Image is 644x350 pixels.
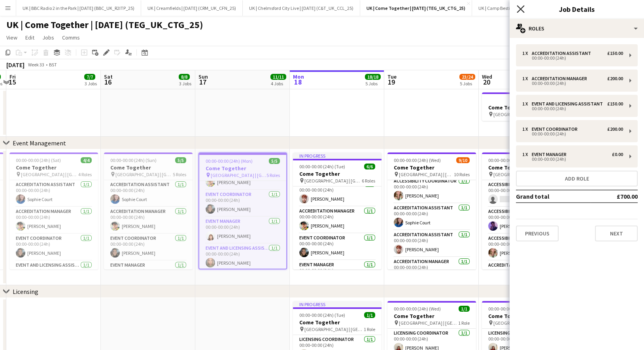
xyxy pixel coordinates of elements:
[13,139,66,147] div: Event Management
[459,74,475,80] span: 23/24
[362,178,375,184] span: 6 Roles
[364,326,375,332] span: 1 Role
[387,257,476,284] app-card-role: Accreditation Manager1/100:00-00:00 (24h)
[104,152,193,269] div: 00:00-00:00 (24h) (Sun)5/5Come Together [GEOGRAPHIC_DATA] | [GEOGRAPHIC_DATA], [GEOGRAPHIC_DATA]5...
[115,171,173,177] span: [GEOGRAPHIC_DATA] | [GEOGRAPHIC_DATA], [GEOGRAPHIC_DATA]
[454,171,470,177] span: 10 Roles
[110,157,157,163] span: 00:00-00:00 (24h) (Sun)
[42,34,54,41] span: Jobs
[532,152,570,157] div: Event Manager
[482,312,570,320] h3: Come Together
[522,107,623,111] div: 00:00-00:00 (24h)
[198,152,287,269] div: 00:00-00:00 (24h) (Mon)5/5Come Together [GEOGRAPHIC_DATA] | [GEOGRAPHIC_DATA], [GEOGRAPHIC_DATA]5...
[9,234,98,261] app-card-role: Event Coordinator1/100:00-00:00 (24h)[PERSON_NAME]
[21,171,78,177] span: [GEOGRAPHIC_DATA] | [GEOGRAPHIC_DATA], [GEOGRAPHIC_DATA]
[85,81,97,87] div: 3 Jobs
[78,171,92,177] span: 4 Roles
[104,261,193,288] app-card-role: Event Manager1/100:00-00:00 (24h)
[460,81,475,87] div: 5 Jobs
[510,19,644,38] div: Roles
[6,34,17,41] span: View
[9,207,98,234] app-card-role: Accreditation Manager1/100:00-00:00 (24h)[PERSON_NAME]
[510,4,644,14] h3: Job Details
[9,261,98,288] app-card-role: Event and Licensing Assistant1/100:00-00:00 (24h)
[198,73,208,80] span: Sun
[522,132,623,136] div: 00:00-00:00 (24h)
[482,180,570,207] app-card-role: Accessibility Coordinator0/100:00-00:00 (24h)
[84,74,95,80] span: 7/7
[522,126,532,132] div: 1 x
[293,152,381,269] app-job-card: In progress00:00-00:00 (24h) (Tue)6/6Come Together [GEOGRAPHIC_DATA] | [GEOGRAPHIC_DATA], [GEOGRA...
[9,152,98,269] app-job-card: 00:00-00:00 (24h) (Sat)4/4Come Together [GEOGRAPHIC_DATA] | [GEOGRAPHIC_DATA], [GEOGRAPHIC_DATA]4...
[522,51,532,56] div: 1 x
[387,177,476,203] app-card-role: Accessibility Coordinator1/100:00-00:00 (24h)[PERSON_NAME]
[482,207,570,234] app-card-role: Accessibility Coordinator1/100:00-00:00 (24h)[PERSON_NAME]
[16,0,141,16] button: UK | BBC Radio 2 in the Park | [DATE] (BBC_UK_R2ITP_25)
[595,226,638,241] button: Next
[365,81,380,87] div: 5 Jobs
[211,172,266,178] span: [GEOGRAPHIC_DATA] | [GEOGRAPHIC_DATA], [GEOGRAPHIC_DATA]
[482,234,570,261] app-card-role: Accessibility Coordinator1/100:00-00:00 (24h)[PERSON_NAME]
[522,76,532,81] div: 1 x
[607,126,623,132] div: £200.00
[293,233,381,260] app-card-role: Event Coordinator1/100:00-00:00 (24h)[PERSON_NAME]
[103,77,113,87] span: 16
[365,74,381,80] span: 18/18
[9,180,98,207] app-card-role: Accreditation Assistant1/100:00-00:00 (24h)Sophie Court
[26,62,46,68] span: Week 33
[6,19,203,31] h1: UK | Come Together | [DATE] (TEG_UK_CTG_25)
[179,81,191,87] div: 3 Jobs
[104,234,193,261] app-card-role: Event Coordinator1/100:00-00:00 (24h)[PERSON_NAME]
[482,152,570,269] app-job-card: 00:00-00:00 (24h) (Thu)9/10Come Together [GEOGRAPHIC_DATA] | [GEOGRAPHIC_DATA], [GEOGRAPHIC_DATA]...
[387,230,476,257] app-card-role: Accreditation Assistant1/100:00-00:00 (24h)[PERSON_NAME]
[387,152,476,269] app-job-card: 00:00-00:00 (24h) (Wed)9/10Come Together [GEOGRAPHIC_DATA] | [GEOGRAPHIC_DATA], [GEOGRAPHIC_DATA]...
[199,244,286,271] app-card-role: Event and Licensing Assistant1/100:00-00:00 (24h)[PERSON_NAME]
[243,0,360,16] button: UK | Chelmsford City Live | [DATE] (C&T_UK_CCL_25)
[387,73,397,80] span: Tue
[293,180,381,207] app-card-role: Accreditation Assistant1/100:00-00:00 (24h)[PERSON_NAME]
[482,261,570,288] app-card-role: Accreditation Assistant1/100:00-00:00 (24h)
[49,62,57,68] div: BST
[532,101,606,107] div: Event and Licensing Assistant
[3,32,21,43] a: View
[271,81,286,87] div: 4 Jobs
[488,157,535,163] span: 00:00-00:00 (24h) (Thu)
[482,104,570,111] h3: Come Together
[394,306,441,312] span: 00:00-00:00 (24h) (Wed)
[104,207,193,234] app-card-role: Accreditation Manager1/100:00-00:00 (24h)[PERSON_NAME]
[364,312,375,318] span: 1/1
[482,92,570,121] app-job-card: Come Together [GEOGRAPHIC_DATA] | [GEOGRAPHIC_DATA], [GEOGRAPHIC_DATA]
[6,61,25,69] div: [DATE]
[516,190,591,203] td: Grand total
[293,152,381,159] div: In progress
[304,326,364,332] span: [GEOGRAPHIC_DATA] | [GEOGRAPHIC_DATA], [GEOGRAPHIC_DATA]
[293,319,381,326] h3: Come Together
[269,158,280,164] span: 5/5
[104,73,113,80] span: Sat
[173,171,186,177] span: 5 Roles
[456,157,470,163] span: 9/10
[459,306,470,312] span: 1/1
[199,190,286,217] app-card-role: Event Coordinator1/100:00-00:00 (24h)[PERSON_NAME]
[304,178,362,184] span: [GEOGRAPHIC_DATA] | [GEOGRAPHIC_DATA], [GEOGRAPHIC_DATA]
[516,171,638,186] button: Add role
[199,217,286,244] app-card-role: Event Manager1/100:00-00:00 (24h)[PERSON_NAME]
[387,312,476,320] h3: Come Together
[482,73,492,80] span: Wed
[206,158,253,164] span: 00:00-00:00 (24h) (Mon)
[532,126,581,132] div: Event Coordinator
[360,0,472,16] button: UK | Come Together | [DATE] (TEG_UK_CTG_25)
[299,164,345,169] span: 00:00-00:00 (24h) (Tue)
[607,51,623,56] div: £150.00
[59,32,83,43] a: Comms
[488,306,535,312] span: 00:00-00:00 (24h) (Thu)
[62,34,80,41] span: Comms
[532,51,594,56] div: Accreditation Assistant
[104,164,193,171] h3: Come Together
[522,152,532,157] div: 1 x
[266,172,280,178] span: 5 Roles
